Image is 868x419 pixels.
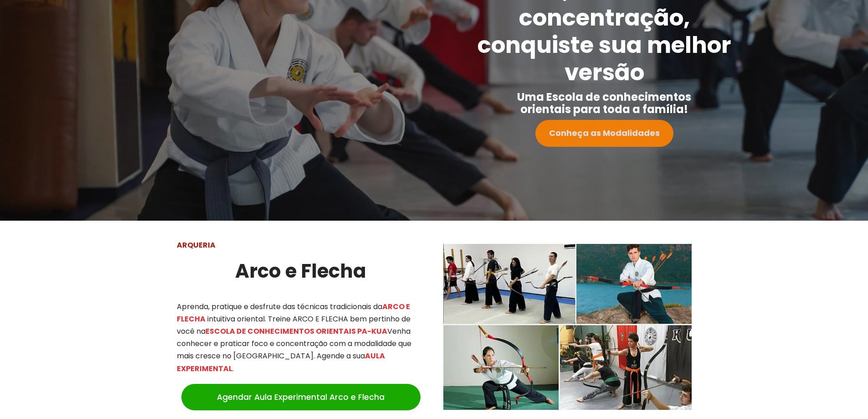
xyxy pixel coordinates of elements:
strong: Arco e Flecha [235,258,366,285]
strong: Conheça as Modalidades [549,127,660,139]
mark: AULA EXPERIMENTAL [177,351,385,373]
mark: ARCO E FLECHA [177,301,410,324]
strong: ARQUERIA [177,240,216,250]
strong: Uma Escola de conhecimentos orientais para toda a família! [517,89,691,117]
p: Aprenda, pratique e desfrute das técnicas tradicionais da intuitiva oriental. Treine ARCO E FLECH... [177,300,425,375]
mark: ESCOLA DE CONHECIMENTOS ORIENTAIS PA-KUA [205,326,387,336]
a: Agendar Aula Experimental Arco e Flecha [181,384,421,410]
a: Conheça as Modalidades [535,120,673,147]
